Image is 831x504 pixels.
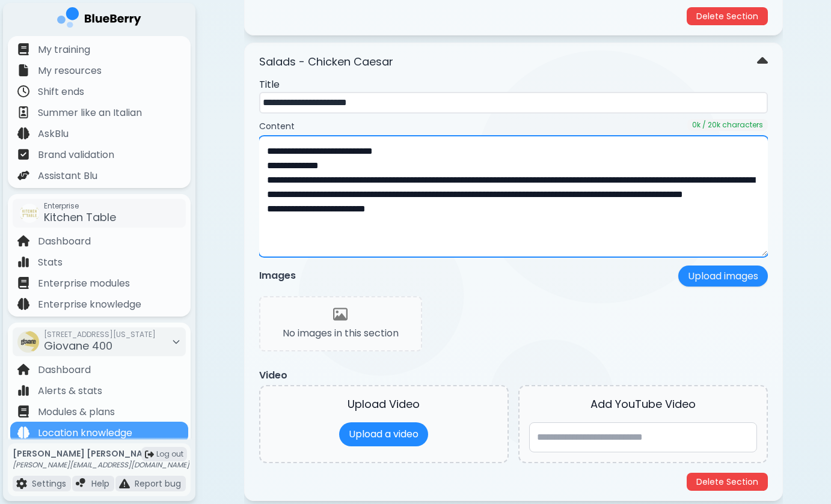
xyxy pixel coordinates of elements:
[678,266,768,287] button: Upload images
[17,106,29,118] img: file icon
[38,297,141,312] p: Enterprise knowledge
[16,478,27,489] img: file icon
[38,85,84,99] p: Shift ends
[259,269,296,283] p: Images
[38,363,91,377] p: Dashboard
[339,422,428,446] label: Upload a video
[44,330,156,339] span: [STREET_ADDRESS][US_STATE]
[38,148,114,162] p: Brand validation
[38,384,102,398] p: Alerts & stats
[17,64,29,76] img: file icon
[38,106,142,120] p: Summer like an Italian
[91,478,109,489] p: Help
[17,169,29,181] img: file icon
[17,384,29,396] img: file icon
[13,460,189,470] p: [PERSON_NAME][EMAIL_ADDRESS][DOMAIN_NAME]
[44,201,116,211] span: Enterprise
[283,326,399,341] p: No images in this section
[38,127,69,141] p: AskBlu
[259,53,393,70] p: Salads - Chicken Caesar
[38,276,130,291] p: Enterprise modules
[259,121,295,132] label: Content
[38,255,63,270] p: Stats
[38,64,102,78] p: My resources
[20,204,39,223] img: company thumbnail
[687,7,768,25] button: Delete Section
[76,478,87,489] img: file icon
[135,478,181,489] p: Report bug
[17,331,39,353] img: company thumbnail
[17,148,29,160] img: file icon
[17,277,29,289] img: file icon
[13,448,189,459] p: [PERSON_NAME] [PERSON_NAME]
[17,85,29,97] img: file icon
[145,450,154,459] img: logout
[259,77,768,92] p: Title
[17,405,29,417] img: file icon
[259,368,287,383] p: Video
[38,43,90,57] p: My training
[38,426,132,440] p: Location knowledge
[687,119,768,131] div: 0 k / 20k characters
[687,473,768,491] button: Delete Section
[17,298,29,310] img: file icon
[119,478,130,489] img: file icon
[156,449,183,459] span: Log out
[17,235,29,247] img: file icon
[529,396,757,413] h3: Add YouTube Video
[17,256,29,268] img: file icon
[17,363,29,375] img: file icon
[57,7,141,32] img: company logo
[38,234,91,249] p: Dashboard
[333,307,348,321] img: No images
[17,427,29,439] img: file icon
[38,169,97,183] p: Assistant Blu
[757,53,768,70] img: down chevron
[32,478,66,489] p: Settings
[270,396,498,413] h3: Upload Video
[44,210,116,225] span: Kitchen Table
[17,43,29,55] img: file icon
[17,127,29,139] img: file icon
[38,405,115,419] p: Modules & plans
[44,338,112,353] span: Giovane 400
